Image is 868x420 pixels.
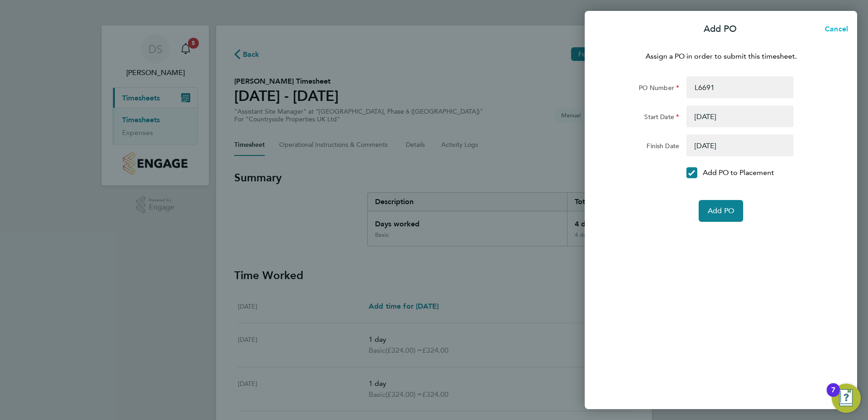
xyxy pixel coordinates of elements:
div: 7 [831,390,835,402]
button: Cancel [810,20,857,38]
button: Open Resource Center, 7 new notifications [832,384,861,413]
span: Cancel [822,25,848,33]
p: Add PO [704,23,737,35]
input: Enter PO Number [686,76,794,98]
button: Add PO [699,200,743,222]
label: PO Number [639,84,679,95]
p: Assign a PO in order to submit this timesheet. [610,51,832,62]
label: Start Date [644,113,679,124]
span: Add PO [708,206,734,215]
p: Add PO to Placement [703,167,774,178]
label: Finish Date [646,142,679,153]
